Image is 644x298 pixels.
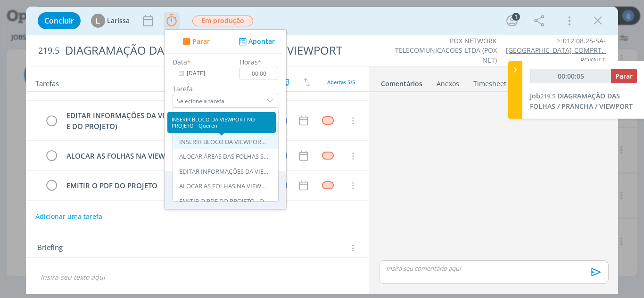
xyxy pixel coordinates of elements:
[327,79,355,86] span: Abertas 5/5
[506,36,606,64] a: 012.08.25-SA-[GEOGRAPHIC_DATA]-COMPRT.-POXNET
[179,138,269,146] div: INSERIR BLOCO DA VIEWPORT NO PROJETO - Queren
[437,79,459,89] div: Anexos
[38,46,59,56] span: 219.5
[192,15,254,27] button: Em produção
[179,168,269,176] div: EDITAR INFORMAÇÕES DA VIEWPORT (INFOS DO CLIENTE E DO PROJETO) - Queren
[173,67,231,80] input: Data
[239,57,258,67] label: Horas
[26,7,619,294] div: dialog
[395,36,497,64] a: POX NETWORK TELECOMUNICACOES LTDA (POX NET)
[61,39,365,62] div: DIAGRAMAÇÃO DAS FOLHAS / PRANCHA / VIEWPORT
[173,84,278,94] label: Tarefa
[473,75,507,89] a: Timesheet
[173,108,278,121] input: Buscar tarefa
[180,37,210,47] button: Parar
[179,153,269,161] div: ALOCAR ÁREAS DAS FOLHAS SOBRE O PROJETO - Queren
[63,150,267,162] div: ALOCAR AS FOLHAS NA VIEWPORT
[615,72,633,81] span: Parar
[540,92,555,100] span: 219.5
[192,16,253,26] span: Em produção
[38,12,81,29] button: Concluir
[530,91,633,111] a: Job219.5DIAGRAMAÇÃO DAS FOLHAS / PRANCHA / VIEWPORT
[37,242,63,254] span: Briefing
[192,38,209,45] span: Parar
[107,17,130,24] span: Larissa
[63,180,267,192] div: EMITIR O PDF DO PROJETO
[380,75,423,89] a: Comentários
[44,17,74,24] span: Concluir
[173,57,187,67] label: Data
[236,37,275,47] button: Apontar
[35,77,59,88] span: Tarefas
[35,208,103,225] button: Adicionar uma tarefa
[229,171,279,186] th: Estimado
[167,112,276,133] div: INSERIR BLOCO DA VIEWPORT NO PROJETO - Queren
[611,69,637,83] button: Parar
[530,91,633,111] span: DIAGRAMAÇÃO DAS FOLHAS / PRANCHA / VIEWPORT
[172,171,222,186] th: Realizado
[173,121,278,135] div: Abertas
[179,183,269,190] div: ALOCAR AS FOLHAS NA VIEWPORT - Queren
[63,110,267,132] div: EDITAR INFORMAÇÕES DA VIEWPORT (INFOS DO CLIENTE E DO PROJETO)
[504,13,520,28] button: 1
[512,13,520,21] div: 1
[179,198,269,205] div: EMITIR O PDF DO PROJETO - Queren
[304,78,310,87] img: arrow-down-up.svg
[91,14,130,28] button: LLarissa
[91,14,105,28] div: L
